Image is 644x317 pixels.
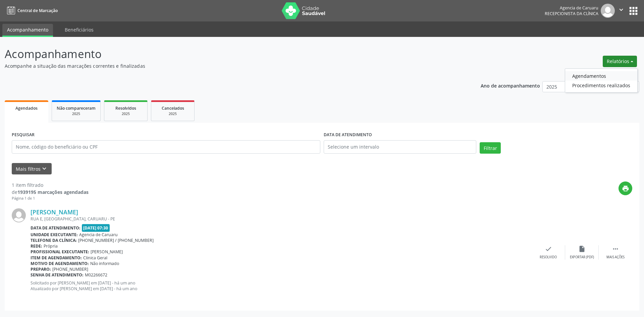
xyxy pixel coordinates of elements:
span: M02266672 [85,272,107,278]
button:  [615,4,628,18]
span: Cancelados [162,105,184,111]
label: DATA DE ATENDIMENTO [324,130,372,140]
span: Clinica Geral [83,255,107,261]
button: print [619,181,632,195]
div: Resolvido [540,255,557,260]
label: PESQUISAR [12,130,35,140]
i: keyboard_arrow_down [41,165,48,172]
p: Solicitado por [PERSON_NAME] em [DATE] - há um ano Atualizado por [PERSON_NAME] em [DATE] - há um... [31,280,532,292]
div: Página 1 de 1 [12,196,89,201]
p: Acompanhamento [5,46,449,62]
span: [DATE] 07:30 [82,224,110,232]
b: Data de atendimento: [31,225,80,231]
p: Acompanhe a situação das marcações correntes e finalizadas [5,62,449,69]
span: [PHONE_NUMBER] / [PHONE_NUMBER] [78,237,154,243]
ul: Relatórios [565,68,638,93]
div: RUA E, [GEOGRAPHIC_DATA], CARUARU - PE [31,216,532,222]
b: Preparo: [31,266,51,272]
span: Central de Marcação [17,8,58,13]
div: Exportar (PDF) [570,255,594,260]
div: 1 item filtrado [12,181,89,189]
span: [PHONE_NUMBER] [52,266,88,272]
b: Unidade executante: [31,232,78,237]
input: Nome, código do beneficiário ou CPF [12,140,320,154]
input: Selecione um intervalo [324,140,476,154]
a: [PERSON_NAME] [31,208,78,216]
span: Não compareceram [57,105,96,111]
div: 2025 [109,111,143,116]
button: Relatórios [603,56,637,67]
span: Agendados [15,105,38,111]
div: de [12,189,89,196]
a: Procedimentos realizados [565,81,637,90]
a: Beneficiários [60,24,98,36]
span: Agencia de Caruaru [79,232,118,237]
strong: 1939195 marcações agendadas [17,189,89,195]
i: check [545,245,552,253]
b: Telefone da clínica: [31,237,77,243]
b: Motivo de agendamento: [31,261,89,266]
span: Não informado [90,261,119,266]
a: Agendamentos [565,71,637,81]
img: img [601,4,615,18]
i: print [622,185,629,192]
div: 2025 [57,111,96,116]
p: Ano de acompanhamento [481,81,540,90]
span: Própria [44,243,58,249]
i:  [612,245,619,253]
button: apps [628,5,639,17]
span: Recepcionista da clínica [545,11,598,16]
b: Profissional executante: [31,249,89,255]
i: insert_drive_file [578,245,586,253]
button: Filtrar [480,142,501,154]
i:  [618,6,625,13]
span: Resolvidos [115,105,136,111]
button: Mais filtroskeyboard_arrow_down [12,163,52,175]
b: Rede: [31,243,42,249]
a: Central de Marcação [5,5,58,16]
div: Mais ações [606,255,625,260]
span: [PERSON_NAME] [91,249,123,255]
b: Senha de atendimento: [31,272,84,278]
div: 2025 [156,111,190,116]
img: img [12,208,26,222]
b: Item de agendamento: [31,255,82,261]
a: Acompanhamento [2,24,53,37]
div: Agencia de Caruaru [545,5,598,11]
